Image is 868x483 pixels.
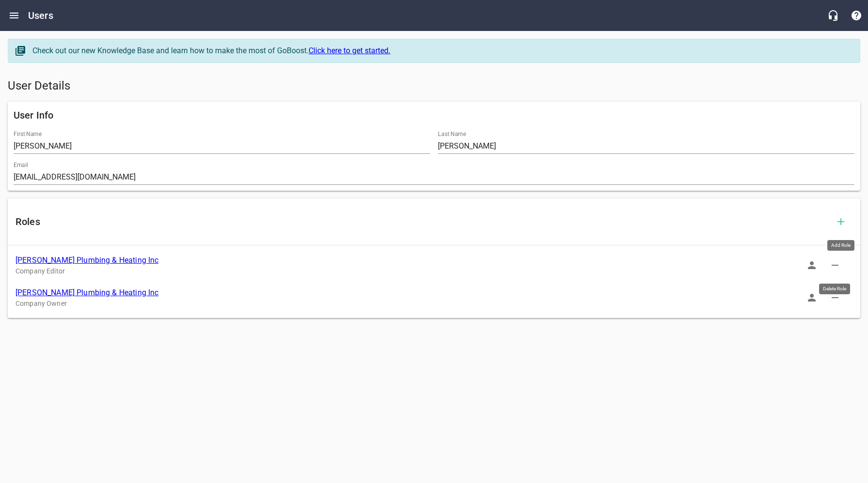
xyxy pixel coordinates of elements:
[32,45,850,57] div: Check out our new Knowledge Base and learn how to make the most of GoBoost.
[15,214,829,229] h6: Roles
[28,8,53,23] h6: Users
[15,256,158,265] a: [PERSON_NAME] Plumbing & Heating Inc
[2,4,26,27] button: Open drawer
[800,254,823,277] button: Sign In as Role
[823,286,847,309] button: Delete Role
[438,131,466,137] label: Last Name
[309,46,390,55] a: Click here to get started.
[14,107,854,123] h6: User Info
[15,299,837,309] p: Company Owner
[14,162,28,168] label: Email
[845,4,868,27] button: Support Portal
[14,131,42,137] label: First Name
[800,286,823,309] button: Sign In as Role
[821,4,845,27] button: Live Chat
[15,288,158,297] a: [PERSON_NAME] Plumbing & Heating Inc
[15,266,837,276] p: Company Editor
[8,78,860,94] h5: User Details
